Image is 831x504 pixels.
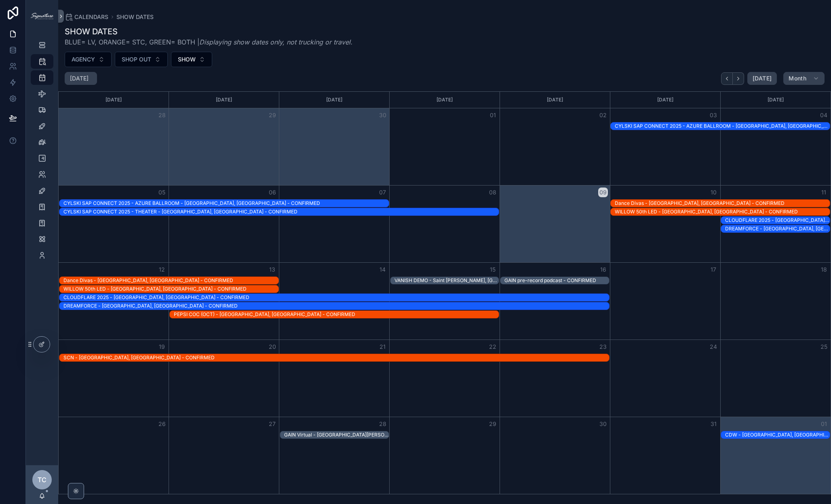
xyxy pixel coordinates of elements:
button: 25 [819,342,829,352]
button: 06 [268,188,277,197]
div: Dance Divas - [GEOGRAPHIC_DATA], [GEOGRAPHIC_DATA] - CONFIRMED [615,200,830,207]
div: [DATE] [501,92,609,108]
button: 29 [268,110,277,120]
div: scrollable content [26,32,58,273]
button: Select Button [65,52,112,67]
div: WILLOW 50th LED - South Barrington, IL - CONFIRMED [615,208,830,215]
div: DREAMFORCE - San Francisco, CA - CONFIRMED [725,225,830,232]
button: 17 [709,265,718,274]
span: AGENCY [72,55,95,63]
div: [DATE] [722,92,829,108]
div: CYLSKI SAP CONNECT 2025 - AZURE BALLROOM - [GEOGRAPHIC_DATA], [GEOGRAPHIC_DATA] - CONFIRMED [615,123,830,129]
button: 28 [157,110,167,120]
button: 26 [157,419,167,429]
button: 31 [709,419,718,429]
div: GAIN pre-record podcast - CONFIRMED [504,277,609,284]
button: 09 [598,188,608,197]
a: CALENDARS [65,13,108,21]
div: Dance Divas - Chicago, IL - CONFIRMED [615,200,830,207]
div: [DATE] [281,92,388,108]
button: 18 [819,265,829,274]
span: [DATE] [753,75,772,82]
button: 02 [598,110,608,120]
div: WILLOW 50th LED - [GEOGRAPHIC_DATA], [GEOGRAPHIC_DATA] - CONFIRMED [615,209,830,215]
div: GAIN Virtual - St Charles, IL - CONFIRMED [284,431,389,439]
span: TC [38,475,46,485]
div: WILLOW 50th LED - South Barrington, IL - CONFIRMED [63,285,278,293]
button: 29 [488,419,498,429]
a: SHOW DATES [116,13,154,21]
span: SHOW [178,55,196,63]
div: WILLOW 50th LED - [GEOGRAPHIC_DATA], [GEOGRAPHIC_DATA] - CONFIRMED [63,286,278,292]
div: CYLSKI SAP CONNECT 2025 - THEATER - [GEOGRAPHIC_DATA], [GEOGRAPHIC_DATA] - CONFIRMED [63,209,499,215]
div: DREAMFORCE - [GEOGRAPHIC_DATA], [GEOGRAPHIC_DATA] - CONFIRMED [63,303,609,309]
button: 24 [709,342,718,352]
button: 05 [157,188,167,197]
button: Select Button [115,52,168,67]
div: PEPSI COC (OCT) - Greenwich, CT - CONFIRMED [174,311,499,318]
div: [DATE] [170,92,278,108]
button: 07 [378,188,388,197]
button: Select Button [171,52,212,67]
button: 27 [268,419,277,429]
button: 03 [709,110,718,120]
div: CLOUDFLARE 2025 - [GEOGRAPHIC_DATA], [GEOGRAPHIC_DATA] - CONFIRMED [725,217,830,224]
div: Month View [58,91,831,494]
button: 23 [598,342,608,352]
button: 08 [488,188,498,197]
div: CLOUDFLARE 2025 - Las Vegas, NV - CONFIRMED [725,217,830,224]
h2: [DATE] [70,74,89,82]
button: 10 [709,188,718,197]
h1: SHOW DATES [65,26,352,37]
div: [DATE] [60,92,167,108]
div: CLOUDFLARE 2025 - Las Vegas, NV - CONFIRMED [63,294,609,301]
div: CDW - Las Vegas, NV - CONFIRMED [725,431,830,439]
button: 16 [598,265,608,274]
button: 01 [488,110,498,120]
div: PEPSI COC (OCT) - [GEOGRAPHIC_DATA], [GEOGRAPHIC_DATA] - CONFIRMED [174,311,499,318]
div: CLOUDFLARE 2025 - [GEOGRAPHIC_DATA], [GEOGRAPHIC_DATA] - CONFIRMED [63,294,609,301]
em: Displaying show dates only, not trucking or travel. [199,38,352,46]
div: GAIN Virtual - [GEOGRAPHIC_DATA][PERSON_NAME], [GEOGRAPHIC_DATA] - CONFIRMED [284,432,389,438]
div: CDW - [GEOGRAPHIC_DATA], [GEOGRAPHIC_DATA] - CONFIRMED [725,432,830,438]
div: Dance Divas - [GEOGRAPHIC_DATA], [GEOGRAPHIC_DATA] - CONFIRMED [63,277,278,284]
button: 14 [378,265,388,274]
button: [DATE] [747,72,777,85]
button: Next [733,72,744,85]
button: 30 [598,419,608,429]
div: [DATE] [612,92,719,108]
div: Dance Divas - Chicago, IL - CONFIRMED [63,277,278,284]
button: 19 [157,342,167,352]
div: CYLSKI SAP CONNECT 2025 - AZURE BALLROOM - Las Vegas, NV - CONFIRMED [615,122,830,130]
div: VANISH DEMO - Saint [PERSON_NAME], [GEOGRAPHIC_DATA] - HOLD [394,277,499,284]
button: 28 [378,419,388,429]
button: 01 [819,419,829,429]
img: App logo [31,13,53,19]
span: CALENDARS [74,13,108,21]
span: Month [789,75,806,82]
div: SCN - Atlanta, GA - CONFIRMED [63,354,609,361]
div: DREAMFORCE - San Francisco, CA - CONFIRMED [63,302,609,310]
button: 20 [268,342,277,352]
button: 11 [819,188,829,197]
div: CYLSKI SAP CONNECT 2025 - AZURE BALLROOM - [GEOGRAPHIC_DATA], [GEOGRAPHIC_DATA] - CONFIRMED [63,200,389,207]
button: 30 [378,110,388,120]
button: 15 [488,265,498,274]
div: CYLSKI SAP CONNECT 2025 - AZURE BALLROOM - Las Vegas, NV - CONFIRMED [63,200,389,207]
button: 21 [378,342,388,352]
div: CYLSKI SAP CONNECT 2025 - THEATER - Las Vegas, NV - CONFIRMED [63,208,499,215]
div: DREAMFORCE - [GEOGRAPHIC_DATA], [GEOGRAPHIC_DATA] - CONFIRMED [725,226,830,232]
button: Month [783,72,825,85]
button: 13 [268,265,277,274]
div: SCN - [GEOGRAPHIC_DATA], [GEOGRAPHIC_DATA] - CONFIRMED [63,354,609,361]
div: VANISH DEMO - Saint Charles, IL - HOLD [394,277,499,284]
button: 04 [819,110,829,120]
div: [DATE] [391,92,498,108]
span: BLUE= LV, ORANGE= STC, GREEN= BOTH | [65,37,352,47]
button: Back [721,72,733,85]
button: 12 [157,265,167,274]
span: SHOP OUT [122,55,151,63]
button: 22 [488,342,498,352]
